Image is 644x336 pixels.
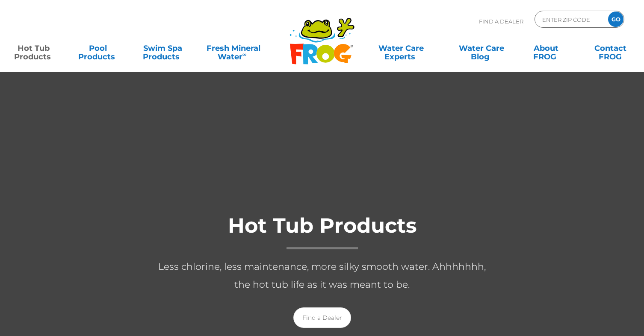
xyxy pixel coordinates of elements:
a: Water CareExperts [360,40,442,57]
p: Find A Dealer [479,11,523,32]
sup: ∞ [242,51,247,58]
h1: Hot Tub Products [151,214,493,249]
a: Water CareBlog [456,40,506,57]
a: Hot TubProducts [9,40,59,57]
p: Less chlorine, less maintenance, more silky smooth water. Ahhhhhhh, the hot tub life as it was me... [151,258,493,294]
input: Zip Code Form [541,13,599,26]
a: Swim SpaProducts [138,40,188,57]
a: Fresh MineralWater∞ [202,40,265,57]
a: Find a Dealer [293,307,351,328]
a: PoolProducts [73,40,123,57]
a: ContactFROG [585,40,635,57]
input: GO [608,12,623,27]
a: AboutFROG [521,40,571,57]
